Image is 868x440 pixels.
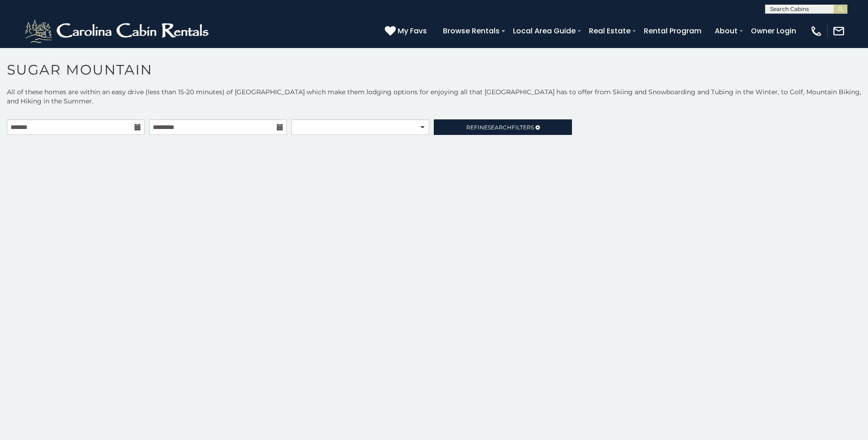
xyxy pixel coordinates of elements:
[832,25,845,38] img: mail-regular-white.png
[23,17,213,45] img: White-1-2.png
[466,124,534,131] span: Refine Filters
[584,23,635,39] a: Real Estate
[434,119,571,135] a: RefineSearchFilters
[710,23,742,39] a: About
[810,25,823,38] img: phone-regular-white.png
[438,23,504,39] a: Browse Rentals
[488,124,512,131] span: Search
[385,25,429,37] a: My Favs
[398,25,427,37] span: My Favs
[508,23,580,39] a: Local Area Guide
[746,23,801,39] a: Owner Login
[639,23,706,39] a: Rental Program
